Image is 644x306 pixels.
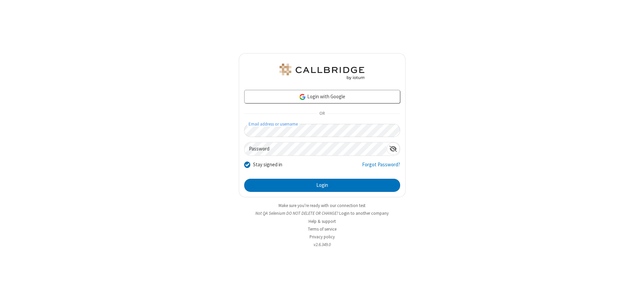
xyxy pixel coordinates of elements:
button: Login to another company [339,210,389,216]
img: QA Selenium DO NOT DELETE OR CHANGE [278,64,366,80]
li: Not QA Selenium DO NOT DELETE OR CHANGE? [239,210,406,216]
span: OR [317,109,327,118]
a: Forgot Password? [362,161,400,174]
input: Password [245,142,387,156]
img: google-icon.png [299,93,306,101]
button: Login [244,179,400,192]
a: Terms of service [308,226,336,232]
div: Show password [387,142,400,155]
a: Privacy policy [310,234,335,240]
li: v2.6.349.0 [239,241,406,248]
a: Make sure you're ready with our connection test [279,203,365,208]
a: Login with Google [244,90,400,103]
label: Stay signed in [253,161,282,169]
a: Help & support [309,218,336,224]
input: Email address or username [244,124,400,137]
